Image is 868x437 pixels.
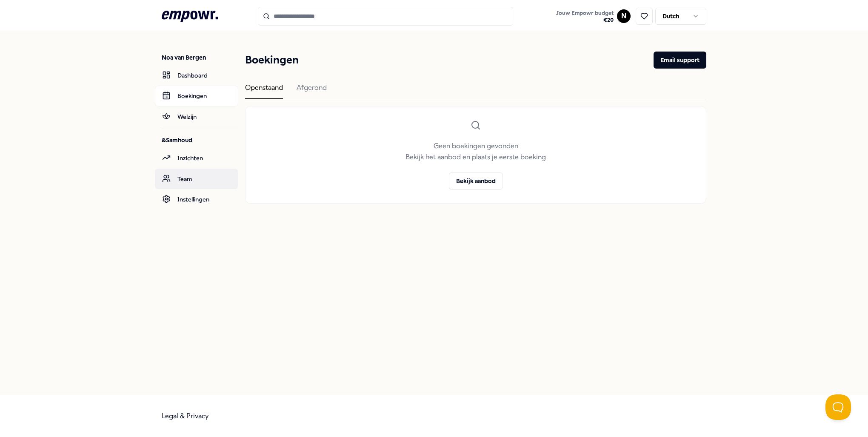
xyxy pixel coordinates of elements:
[297,82,327,99] div: Afgerond
[245,82,283,99] div: Openstaand
[554,8,615,25] button: Jouw Empowr budget€20
[245,52,299,69] h1: Boekingen
[556,17,614,23] span: € 20
[155,169,238,189] a: Team
[258,7,513,26] input: Search for products, categories or subcategories
[162,136,238,144] p: &Samhoud
[155,106,238,127] a: Welzijn
[617,9,631,23] button: N
[155,189,238,210] a: Instellingen
[155,86,238,106] a: Boekingen
[162,53,238,62] p: Noa van Bergen
[553,7,617,25] a: Jouw Empowr budget€20
[654,52,706,69] button: Email support
[155,65,238,86] a: Dashboard
[405,141,546,162] p: Geen boekingen gevonden Bekijk het aanbod en plaats je eerste boeking
[162,412,209,420] a: Legal & Privacy
[825,394,851,420] iframe: Help Scout Beacon - Open
[556,10,614,17] span: Jouw Empowr budget
[155,148,238,168] a: Inzichten
[449,172,503,190] button: Bekijk aanbod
